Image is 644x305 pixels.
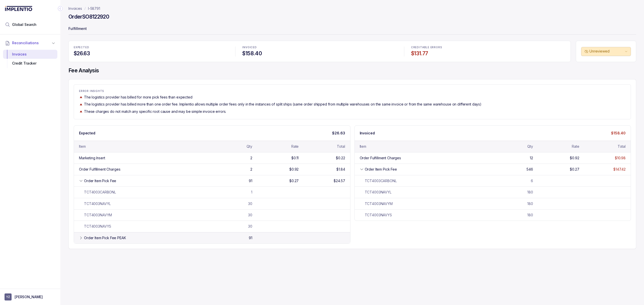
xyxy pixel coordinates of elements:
[3,37,57,48] button: Reconciliations
[289,167,299,172] div: $0.92
[411,50,566,57] h4: $131.77
[84,95,192,100] p: The logistics provider has billed for more pick fees than expected
[74,46,228,49] p: EXPECTED
[7,50,53,59] div: Invoices
[68,6,82,11] a: Invoices
[360,156,401,161] div: Order Fulfillment Charges
[249,235,252,240] div: 91
[15,294,43,299] p: [PERSON_NAME]
[251,190,252,195] div: 1
[613,167,626,172] div: $147.42
[247,144,252,149] div: Qty
[79,144,86,149] div: Item
[334,178,345,183] div: $24.57
[291,144,299,149] div: Rate
[79,201,111,206] div: TCT4003NAVYL
[79,213,112,218] div: TCT4003NAVYM
[615,156,626,161] div: $10.98
[7,59,53,68] div: Credit Tracker
[79,103,83,106] img: trend image
[79,90,626,93] p: ERROR INSIGHTS
[530,156,533,161] div: 12
[527,144,533,149] div: Qty
[248,213,252,218] div: 30
[12,40,39,45] span: Reconciliations
[336,167,345,172] div: $1.84
[360,190,391,195] div: TCT4003NAVYL
[79,95,83,99] img: trend image
[3,49,57,69] div: Reconciliations
[291,156,299,161] div: $0.11
[360,144,366,149] div: Item
[242,50,397,57] h4: $158.40
[572,144,579,149] div: Rate
[68,6,100,11] nav: breadcrumb
[5,293,12,300] span: User initials
[79,224,111,229] div: TCT4003NAVYS
[411,46,566,49] p: CREDITABLE ERRORS
[250,156,252,161] div: 2
[570,167,579,172] div: $0.27
[248,201,252,206] div: 30
[68,13,109,20] h4: Order SO8122920
[360,131,375,136] p: Invoiced
[360,201,393,206] div: TCT4003NAVYM
[68,24,636,34] p: Fulfillment
[74,50,228,57] h4: $26.63
[248,224,252,229] div: 30
[332,131,345,136] p: $26.63
[589,49,624,54] p: Unreviewed
[611,131,626,136] p: $158.40
[84,109,226,114] p: These charges do not match any specific root cause and may be simple invoice errors.
[5,293,56,300] button: User initials[PERSON_NAME]
[289,178,299,183] div: $0.27
[360,213,392,218] div: TCT4003NAVYS
[79,131,95,136] p: Expected
[527,167,533,172] div: 546
[527,201,533,206] div: 180
[84,235,126,240] div: Order Item Pick Fee PEAK
[570,156,579,161] div: $0.92
[79,156,105,161] div: Marketing Insert
[79,190,116,195] div: TCT4003CARBONL
[527,190,533,195] div: 180
[79,167,120,172] div: Order Fulfillment Charges
[581,47,631,56] button: Unreviewed
[365,167,397,172] div: Order Item Pick Fee
[249,178,252,183] div: 91
[250,167,252,172] div: 2
[618,144,626,149] div: Total
[57,6,63,12] div: Collapse Icon
[337,144,345,149] div: Total
[527,213,533,218] div: 180
[84,178,116,183] div: Order Item Pick Fee
[336,156,345,161] div: $0.22
[88,6,100,11] a: I-58791
[68,67,636,74] h4: Fee Analysis
[79,110,83,113] img: trend image
[84,102,481,107] p: The logistics provider has billed more than one order fee. Implentio allows multiple order fees o...
[242,46,397,49] p: INVOICED
[360,178,397,183] div: TCT4003CARBONL
[12,22,36,27] span: Global Search
[531,178,533,183] div: 6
